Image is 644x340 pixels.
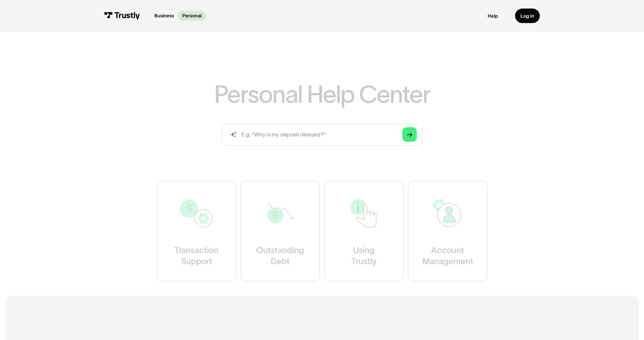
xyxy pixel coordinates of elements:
a: AccountManagement [408,181,487,281]
div: Account Management [422,245,473,267]
a: Log in [515,9,540,23]
p: Business [154,12,174,20]
img: Trustly Logo [104,12,140,20]
a: Business [150,11,178,21]
a: TransactionSupport [157,181,236,281]
a: Help [488,13,498,19]
a: UsingTrustly [324,181,403,281]
a: Personal [178,11,206,21]
p: Personal [182,12,202,20]
div: Transaction Support [174,245,218,267]
h1: Personal Help Center [214,82,430,106]
input: search [222,124,422,146]
div: Outstanding Debt [256,245,304,267]
a: OutstandingDebt [241,181,320,281]
div: Log in [520,13,534,19]
div: Using Trustly [351,245,377,267]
